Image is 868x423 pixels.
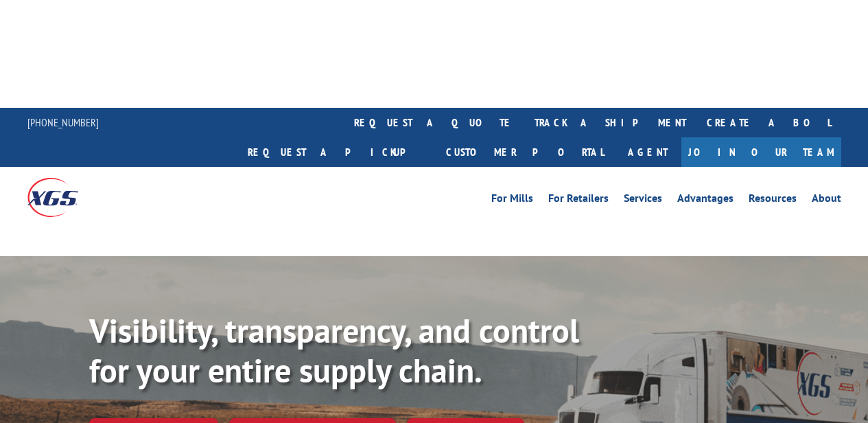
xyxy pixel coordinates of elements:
a: Advantages [677,193,734,208]
a: For Retailers [548,193,609,208]
a: Resources [749,193,797,208]
a: Create a BOL [696,108,841,137]
a: Request a pickup [237,137,436,167]
b: Visibility, transparency, and control for your entire supply chain. [89,309,579,391]
a: Join Our Team [681,137,841,167]
a: Agent [614,137,681,167]
a: About [812,193,841,208]
a: Customer Portal [436,137,614,167]
a: Services [624,193,662,208]
a: For Mills [491,193,533,208]
a: [PHONE_NUMBER] [27,115,99,129]
a: request a quote [344,108,524,137]
a: track a shipment [524,108,696,137]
